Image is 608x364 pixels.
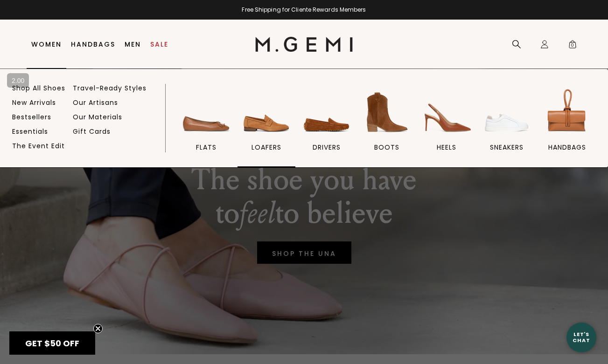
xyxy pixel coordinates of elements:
[71,41,115,48] a: Handbags
[538,86,596,167] a: handbags
[361,86,413,138] img: BOOTS
[73,98,118,107] a: Our Artisans
[240,86,293,138] img: loafers
[180,86,232,138] img: flats
[73,84,147,92] a: Travel-Ready Styles
[12,84,65,92] a: Shop All Shoes
[177,86,235,167] a: flats
[12,127,48,136] a: Essentials
[298,86,356,167] a: drivers
[313,143,341,151] span: drivers
[566,331,596,343] div: Let's Chat
[12,142,65,150] a: The Event Edit
[238,86,295,167] a: loafers
[478,86,536,167] a: sneakers
[481,86,533,138] img: sneakers
[358,86,416,167] a: BOOTS
[25,337,79,349] span: GET $50 OFF
[93,324,103,333] button: Close teaser
[420,86,473,138] img: heels
[255,37,353,52] img: M.Gemi
[196,143,217,151] span: flats
[12,113,51,121] a: Bestsellers
[568,41,577,51] span: 0
[548,143,586,151] span: handbags
[374,143,399,151] span: BOOTS
[73,127,111,136] a: Gift Cards
[73,113,122,121] a: Our Materials
[437,143,456,151] span: heels
[12,98,56,107] a: New Arrivals
[9,331,95,355] div: GET $50 OFFClose teaser
[252,143,281,151] span: loafers
[301,86,353,138] img: drivers
[125,41,141,48] a: Men
[31,41,62,48] a: Women
[150,41,168,48] a: Sale
[490,143,524,151] span: sneakers
[541,86,593,138] img: handbags
[418,86,475,167] a: heels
